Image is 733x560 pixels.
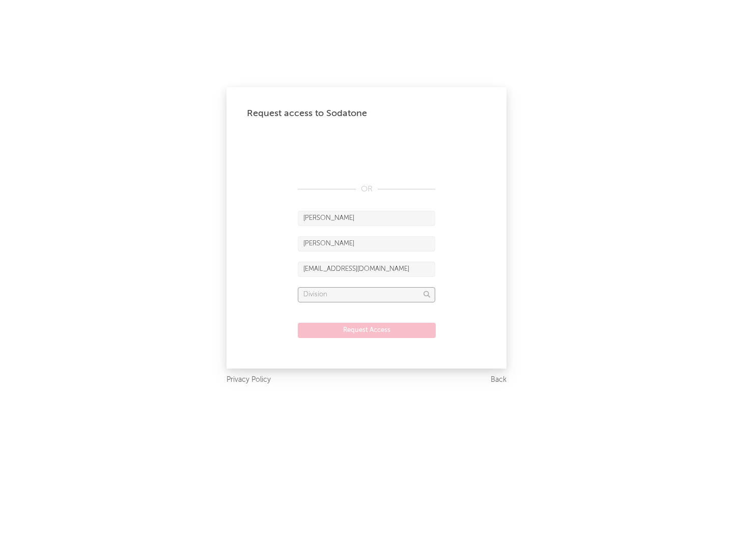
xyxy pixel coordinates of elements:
a: Back [491,374,506,386]
input: Division [298,287,435,302]
input: Email [298,262,435,277]
input: Last Name [298,236,435,251]
input: First Name [298,211,435,226]
a: Privacy Policy [227,374,271,386]
button: Request Access [298,323,436,338]
div: Request access to Sodatone [247,107,486,120]
div: OR [298,183,435,195]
